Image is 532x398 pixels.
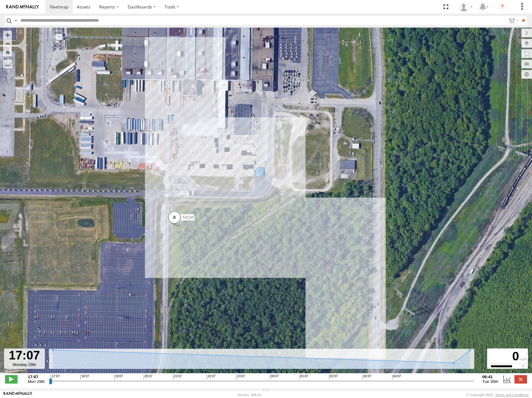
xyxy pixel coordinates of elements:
[488,349,527,364] div: 0
[329,374,338,379] span: 02:07
[28,379,45,384] span: Mon 29th Sep 2025
[183,215,193,220] span: 53134
[6,5,39,9] img: rand-logo.svg
[482,379,498,384] span: Tue 30th Sep 2025
[300,374,308,379] span: 01:07
[173,374,182,379] span: 21:07
[495,393,529,397] a: Terms and Conditions
[392,374,401,379] span: 04:07
[51,374,60,379] span: 17:07
[270,374,279,379] span: 00:07
[506,16,520,25] label: Search Filter Options
[207,374,215,379] span: 22:07
[28,374,45,379] strong: 17:07
[3,39,12,48] button: Zoom out
[5,375,18,383] label: Play/Stop
[497,2,507,12] i: ?
[3,48,12,56] button: Zoom Home
[3,31,12,39] button: Zoom in
[114,374,123,379] span: 19:07
[3,60,12,68] label: Measure
[144,374,152,379] span: 20:07
[457,2,475,12] div: Miky Transport
[466,393,529,397] div: © Copyright 2025 -
[3,392,32,398] a: Visit our Website
[236,374,245,379] span: 23:07
[237,393,261,397] div: Version: 308.01
[514,375,527,383] label: Close
[521,70,532,79] label: Map Settings
[13,16,18,25] label: Search Query
[363,374,371,379] span: 03:07
[482,374,498,379] strong: 06:41
[80,374,89,379] span: 18:07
